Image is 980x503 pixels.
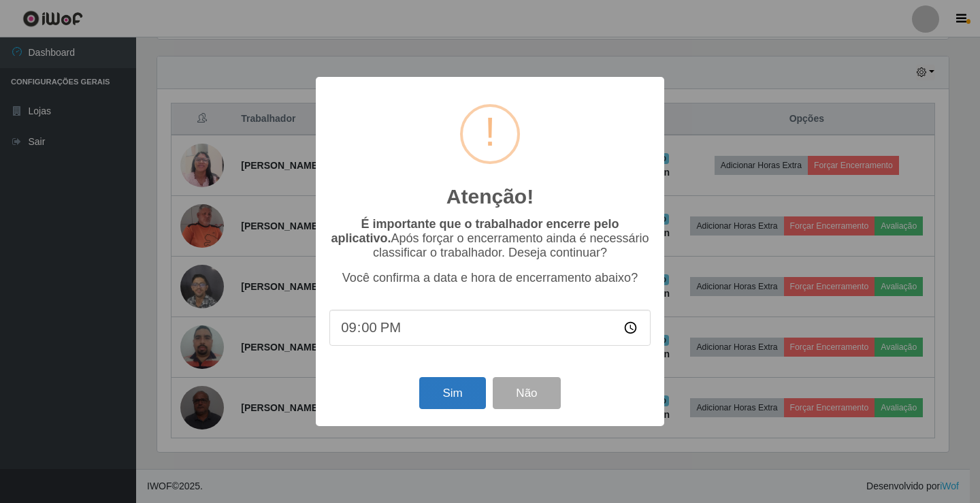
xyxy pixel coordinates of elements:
b: É importante que o trabalhador encerre pelo aplicativo. [331,217,619,245]
button: Sim [419,377,485,409]
p: Após forçar o encerramento ainda é necessário classificar o trabalhador. Deseja continuar? [329,217,651,260]
button: Não [493,377,560,409]
p: Você confirma a data e hora de encerramento abaixo? [329,271,651,285]
h2: Atenção! [446,184,534,209]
